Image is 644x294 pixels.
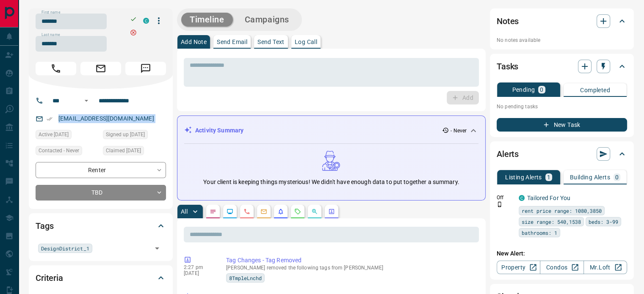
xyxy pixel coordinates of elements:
h2: Alerts [497,147,519,161]
p: - Never [451,127,467,135]
span: size range: 540,1538 [522,217,581,226]
div: Fri Mar 04 2022 [103,130,166,142]
a: Condos [540,261,583,274]
div: TBD [36,185,166,201]
p: Log Call [295,39,317,45]
svg: Agent Actions [328,208,335,215]
button: New Task [497,118,627,132]
p: No pending tasks [497,100,627,113]
svg: Requests [294,208,301,215]
label: Last name [41,32,60,38]
span: Call [36,62,76,75]
p: Activity Summary [195,126,243,135]
svg: Listing Alerts [277,208,284,215]
p: Pending [512,87,535,93]
p: Listing Alerts [505,174,542,180]
button: Timeline [181,13,233,27]
p: Completed [580,87,610,93]
button: Open [151,242,163,254]
span: DesignDistrict_1 [41,244,89,253]
div: Activity Summary- Never [184,123,478,138]
h2: Criteria [36,271,63,285]
a: Tailored For You [527,195,570,201]
span: Email [80,62,121,75]
a: [EMAIL_ADDRESS][DOMAIN_NAME] [58,115,154,122]
span: bathrooms: 1 [522,228,557,237]
p: 1 [547,174,550,180]
h2: Tags [36,219,53,233]
span: Contacted - Never [39,146,79,155]
span: Signed up [DATE] [106,130,145,139]
p: Building Alerts [570,174,610,180]
svg: Notes [210,208,216,215]
a: Property [497,261,540,274]
p: Tag Changes - Tag Removed [226,256,475,265]
svg: Emails [260,208,267,215]
p: Send Email [217,39,247,45]
p: [PERSON_NAME] removed the following tags from [PERSON_NAME] [226,265,475,271]
svg: Lead Browsing Activity [227,208,233,215]
div: condos.ca [519,195,525,201]
svg: Opportunities [311,208,318,215]
span: beds: 3-99 [589,217,618,226]
div: Fri Mar 04 2022 [36,130,99,142]
h2: Tasks [497,60,518,73]
p: Your client is keeping things mysterious! We didn't have enough data to put together a summary. [203,178,459,187]
p: Send Text [257,39,285,45]
p: Off [497,194,514,201]
p: Add Note [181,39,207,45]
button: Open [81,96,91,106]
div: Tags [36,216,166,236]
h2: Notes [497,14,519,28]
div: Notes [497,11,627,31]
p: 2:27 pm [184,264,213,270]
span: Message [125,62,166,75]
p: [DATE] [184,270,213,276]
div: condos.ca [143,18,149,24]
button: Campaigns [236,13,298,27]
div: Fri Mar 04 2022 [103,146,166,158]
svg: Email Verified [47,116,53,122]
div: Criteria [36,268,166,288]
span: rent price range: 1080,3850 [522,206,602,215]
p: No notes available [497,36,627,44]
svg: Calls [243,208,250,215]
span: Active [DATE] [39,130,69,139]
span: 8TmpleLnchd [229,274,262,282]
svg: Push Notification Only [497,201,503,207]
p: 0 [615,174,619,180]
p: New Alert: [497,249,627,258]
div: Tasks [497,56,627,77]
div: Renter [36,162,166,178]
label: First name [41,10,60,15]
a: Mr.Loft [583,261,627,274]
p: All [181,209,188,214]
span: Claimed [DATE] [106,146,141,155]
div: Alerts [497,144,627,164]
p: 0 [540,87,543,93]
